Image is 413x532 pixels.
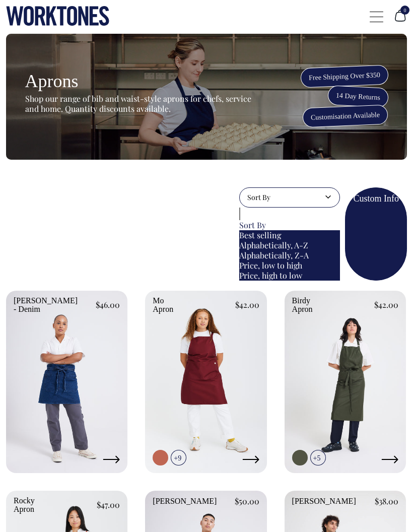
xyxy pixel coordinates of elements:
[239,260,340,271] div: Price, low to high
[310,450,326,465] span: +5
[300,65,388,89] span: Free Shipping Over $350
[247,192,270,203] span: Sort By
[25,93,251,114] span: Shop our range of bib and waist-style aprons for chefs, service and home. Quantity discounts avai...
[393,15,407,24] a: 0
[239,271,340,281] div: Price, high to low
[400,6,409,15] span: 0
[345,187,407,281] a: Custom Info
[303,105,389,128] span: Customisation Available
[239,230,340,240] div: Best selling
[239,220,340,230] div: Sort By
[239,250,340,260] div: Alphabetically, Z-A
[25,72,252,92] h1: Aprons
[171,450,186,465] span: +9
[327,85,389,108] span: 14 Day Returns
[239,240,340,250] div: Alphabetically, A-Z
